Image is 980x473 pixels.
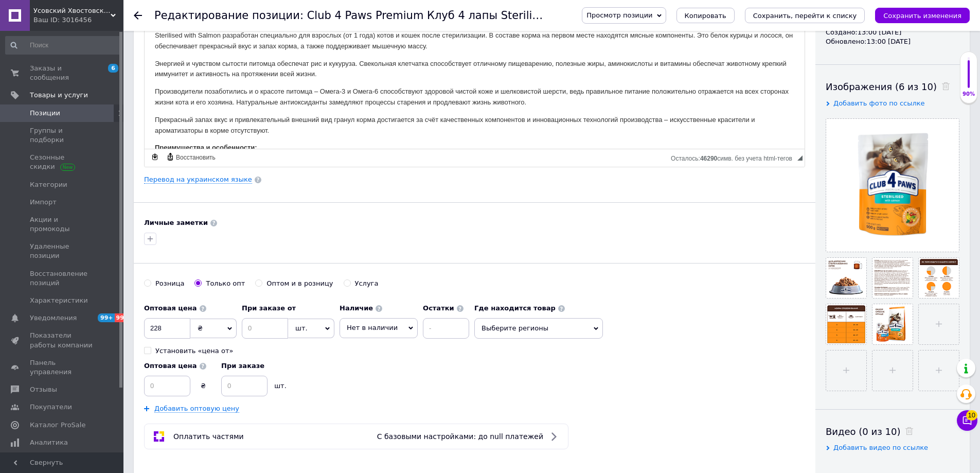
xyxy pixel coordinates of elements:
div: Обновлено: 13:00 [DATE] [826,37,959,46]
span: 6 [108,64,118,73]
div: Ваш ID: 3016456 [33,15,123,25]
span: 46290 [700,155,717,162]
span: Характеристики [30,296,88,305]
span: Показатели работы компании [30,331,95,349]
b: Остатки [423,304,454,312]
span: Оплатить частями [173,432,244,441]
a: Восстановить [165,151,217,163]
button: Сохранить изменения [875,8,970,23]
div: Услуга [355,279,379,288]
p: Прекрасный запах вкус и привлекательный внешний вид гранул корма достигается за счёт качественных... [10,95,650,116]
div: Создано: 13:00 [DATE] [826,28,959,37]
p: Производители позаботились и о красоте питомца – Омега-3 и Омега-6 способствуют здоровой чистой к... [10,66,650,88]
a: Перевод на украинском языке [144,176,252,184]
p: Энергией и чувством сытости питомца обеспечат рис и кукуруза. Свекольная клетчатка способствует о... [10,39,650,60]
input: 0 [144,376,190,396]
b: Оптовая цена [144,304,197,312]
span: Аналитика [30,438,68,447]
span: Акции и промокоды [30,215,95,234]
div: 90% [960,91,977,98]
b: Оптовая цена [144,362,197,370]
span: Позиции [30,109,60,118]
div: Вернуться назад [134,11,142,20]
a: Добавить оптовую цену [154,405,239,413]
span: Усовский Хвостовский [33,6,111,15]
button: Сохранить, перейти к списку [745,8,865,23]
input: 0 [242,318,288,339]
span: 99+ [98,313,115,322]
div: Розница [155,279,184,288]
span: Нет в наличии [347,324,398,331]
h1: Редактирование позиции: Club 4 Paws Premium Клуб 4 лапы Sterilized сухой корм для стерилизованных... [154,9,933,22]
label: При заказе [221,361,293,371]
input: 0 [221,376,268,396]
span: Панель управления [30,358,95,377]
span: Перетащите для изменения размера [797,155,803,161]
span: Уведомления [30,313,77,323]
input: 0 [144,318,190,339]
span: 99+ [115,313,132,322]
span: Отзывы [30,385,57,394]
span: Товары и услуги [30,91,88,100]
span: Покупатели [30,402,72,412]
b: Наличие [340,304,373,312]
span: Заказы и сообщения [30,64,95,82]
b: Где находится товар [474,304,556,312]
div: шт. [268,381,293,391]
label: При заказе от [242,304,334,313]
span: Категории [30,180,67,189]
span: Добавить видео по ссылке [833,444,928,451]
span: Добавить фото по ссылке [833,99,925,107]
div: ₴ [190,381,216,391]
span: Видео (0 из 10) [826,426,900,437]
span: Сезонные скидки [30,153,95,171]
span: С базовыми настройками: до null платежей [377,432,543,441]
div: 90% Качество заполнения [960,51,977,103]
span: шт. [288,319,334,338]
div: Оптом и в розницу [266,279,333,288]
a: Сделать резервную копию сейчас [149,151,161,163]
span: Восстановить [174,153,216,162]
span: Выберите регионы [474,318,603,339]
div: Только опт [206,279,245,288]
div: Изображения (6 из 10) [826,80,959,93]
button: Копировать [676,8,735,23]
span: Импорт [30,198,57,207]
div: Подсчет символов [671,152,797,162]
input: Поиск [5,36,121,55]
b: Личные заметки [144,219,208,226]
span: Группы и подборки [30,126,95,145]
span: Каталог ProSale [30,421,85,430]
span: Восстановление позиций [30,269,95,288]
i: Сохранить изменения [883,12,961,20]
span: Просмотр позиции [586,11,652,19]
button: Чат с покупателем10 [957,410,977,431]
span: ₴ [198,324,203,332]
div: Установить «цена от» [155,346,233,356]
i: Сохранить, перейти к списку [753,12,857,20]
span: Удаленные позиции [30,242,95,260]
iframe: Визуальный текстовый редактор, D5D23DD1-FA24-4586-A959-964134E52396 [145,20,805,149]
span: Копировать [685,12,726,20]
strong: Преимущества и особенности: [10,124,113,131]
input: - [423,318,469,339]
span: 10 [966,409,977,419]
p: Sterilised with Salmon разработан специально для взрослых (от 1 года) котов и кошек после стерили... [10,10,650,32]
